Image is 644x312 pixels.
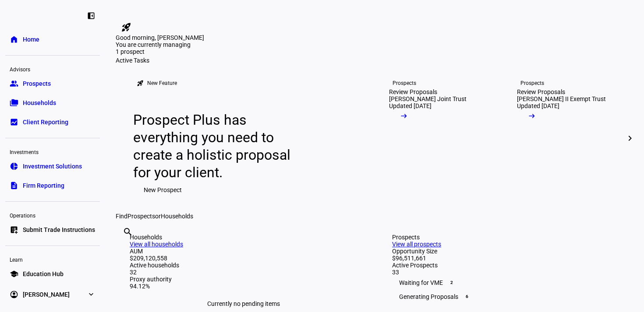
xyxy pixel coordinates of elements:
[116,48,203,55] div: 1 prospect
[5,31,100,48] a: homeHome
[130,276,357,283] div: Proxy authority
[133,181,192,199] button: New Prospect
[10,270,18,278] eth-mat-symbol: school
[392,248,619,255] div: Opportunity Size
[5,177,100,194] a: descriptionFirm Reporting
[123,227,133,237] mat-icon: search
[392,255,619,262] div: $96,511,661
[161,213,193,220] span: Households
[5,75,100,92] a: groupProspects
[23,118,68,126] span: Client Reporting
[10,225,18,234] eth-mat-symbol: list_alt_add
[116,34,633,41] div: Good morning, [PERSON_NAME]
[121,22,131,32] mat-icon: rocket_launch
[147,80,177,87] div: New Feature
[393,80,416,87] div: Prospects
[5,94,100,112] a: folder_copyHouseholds
[130,241,183,248] a: View all households
[133,111,310,181] div: Prospect Plus has everything you need to create a holistic proposal for your client.
[448,279,455,286] span: 2
[392,290,619,304] div: Generating Proposals
[130,262,357,269] div: Active households
[10,290,18,299] eth-mat-symbol: account_circle
[23,270,64,278] span: Education Hub
[23,290,70,299] span: [PERSON_NAME]
[517,95,606,102] div: [PERSON_NAME] II Exempt Trust
[464,293,471,300] span: 6
[137,80,144,87] mat-icon: rocket_launch
[527,112,536,120] mat-icon: arrow_right_alt
[87,11,96,20] eth-mat-symbol: left_panel_close
[10,162,18,171] eth-mat-symbol: pie_chart
[23,181,64,190] span: Firm Reporting
[5,253,100,265] div: Learn
[375,64,496,213] a: ProspectsReview Proposals[PERSON_NAME] Joint TrustUpdated [DATE]
[5,209,100,221] div: Operations
[517,88,565,95] div: Review Proposals
[5,145,100,158] div: Investments
[392,241,441,248] a: View all prospects
[23,162,82,171] span: Investment Solutions
[116,57,633,64] div: Active Tasks
[10,79,18,88] eth-mat-symbol: group
[130,269,357,276] div: 32
[130,234,357,241] div: Households
[10,118,18,126] eth-mat-symbol: bid_landscape
[87,290,96,299] eth-mat-symbol: expand_more
[23,98,56,107] span: Households
[23,79,51,88] span: Prospects
[123,238,124,249] input: Enter name of prospect or household
[130,255,357,262] div: $209,120,558
[625,133,635,144] mat-icon: chevron_right
[389,88,437,95] div: Review Proposals
[23,35,39,44] span: Home
[392,276,619,290] div: Waiting for VME
[389,95,467,102] div: [PERSON_NAME] Joint Trust
[5,158,100,175] a: pie_chartInvestment Solutions
[144,181,182,199] span: New Prospect
[127,213,155,220] span: Prospects
[392,234,619,241] div: Prospects
[10,98,18,107] eth-mat-symbol: folder_copy
[5,63,100,75] div: Advisors
[116,213,633,220] div: Find or
[130,283,357,290] div: 94.12%
[5,113,100,131] a: bid_landscapeClient Reporting
[10,35,18,44] eth-mat-symbol: home
[520,80,544,87] div: Prospects
[503,64,624,213] a: ProspectsReview Proposals[PERSON_NAME] II Exempt TrustUpdated [DATE]
[392,269,619,276] div: 33
[23,225,95,234] span: Submit Trade Instructions
[517,102,559,109] div: Updated [DATE]
[389,102,432,109] div: Updated [DATE]
[130,248,357,255] div: AUM
[400,112,408,120] mat-icon: arrow_right_alt
[392,262,619,269] div: Active Prospects
[10,181,18,190] eth-mat-symbol: description
[116,41,191,48] span: You are currently managing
